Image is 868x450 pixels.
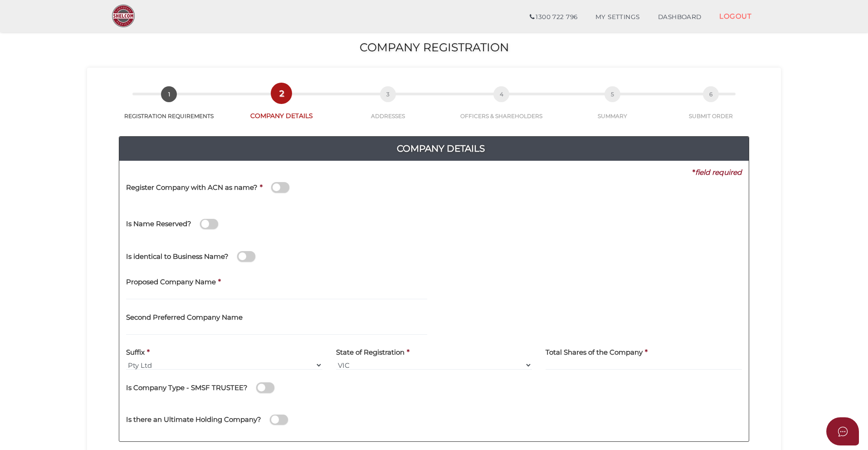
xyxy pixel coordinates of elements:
[664,96,759,120] a: 6SUBMIT ORDER
[561,96,664,120] a: 5SUMMARY
[826,417,859,445] button: Open asap
[126,278,216,286] h4: Proposed Company Name
[335,96,442,120] a: 3ADDRESSES
[605,86,620,102] span: 5
[442,96,562,120] a: 4OFFICERS & SHAREHOLDERS
[710,7,761,25] a: LOGOUT
[521,8,586,26] a: 1300 722 796
[161,86,177,102] span: 1
[695,168,742,177] i: field required
[546,349,643,356] h4: Total Shares of the Company
[110,96,229,120] a: 1REGISTRATION REQUIREMENTS
[126,384,248,392] h4: Is Company Type - SMSF TRUSTEE?
[273,85,289,101] span: 2
[126,184,258,192] h4: Register Company with ACN as name?
[126,349,145,356] h4: Suffix
[126,220,191,228] h4: Is Name Reserved?
[649,8,711,26] a: DASHBOARD
[703,86,719,102] span: 6
[126,314,243,321] h4: Second Preferred Company Name
[229,95,335,120] a: 2COMPANY DETAILS
[126,416,261,424] h4: Is there an Ultimate Holding Company?
[126,141,756,156] h4: Company Details
[336,349,405,356] h4: State of Registration
[126,253,229,261] h4: Is identical to Business Name?
[380,86,396,102] span: 3
[586,8,649,26] a: MY SETTINGS
[493,86,509,102] span: 4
